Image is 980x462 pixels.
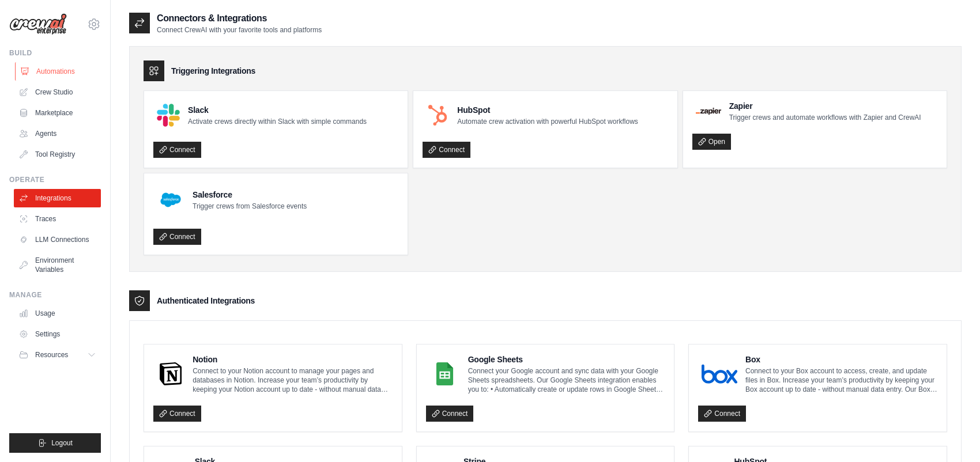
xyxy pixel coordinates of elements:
[14,251,101,279] a: Environment Variables
[426,104,449,127] img: HubSpot Logo
[14,346,101,364] button: Resources
[157,104,180,127] img: Slack Logo
[14,104,101,122] a: Marketplace
[157,25,322,35] p: Connect CrewAI with your favorite tools and platforms
[14,189,101,207] a: Integrations
[51,438,73,448] span: Logout
[157,186,184,214] img: Salesforce Logo
[14,325,101,343] a: Settings
[153,142,201,158] a: Connect
[157,362,184,385] img: Notion Logo
[468,366,665,394] p: Connect your Google account and sync data with your Google Sheets spreadsheets. Our Google Sheets...
[157,295,255,306] h3: Authenticated Integrations
[729,100,921,112] h4: Zapier
[14,124,101,143] a: Agents
[468,354,665,365] h4: Google Sheets
[696,108,721,115] img: Zapier Logo
[745,354,937,365] h4: Box
[9,175,101,184] div: Operate
[188,117,367,126] p: Activate crews directly within Slack with simple commands
[14,210,101,228] a: Traces
[14,304,101,323] a: Usage
[426,406,474,422] a: Connect
[429,362,460,385] img: Google Sheets Logo
[729,113,921,122] p: Trigger crews and automate workflows with Zapier and CrewAI
[193,354,393,365] h4: Notion
[153,406,201,422] a: Connect
[35,350,68,359] span: Resources
[745,366,937,394] p: Connect to your Box account to access, create, and update files in Box. Increase your team’s prod...
[9,13,67,35] img: Logo
[692,134,731,150] a: Open
[457,104,638,116] h4: HubSpot
[193,189,307,200] h4: Salesforce
[153,229,201,245] a: Connect
[15,62,102,81] a: Automations
[9,290,101,300] div: Manage
[188,104,367,116] h4: Slack
[9,433,101,453] button: Logout
[423,142,470,158] a: Connect
[14,230,101,249] a: LLM Connections
[9,48,101,58] div: Build
[193,202,307,211] p: Trigger crews from Salesforce events
[702,362,737,385] img: Box Logo
[698,406,746,422] a: Connect
[193,366,393,394] p: Connect to your Notion account to manage your pages and databases in Notion. Increase your team’s...
[171,65,255,77] h3: Triggering Integrations
[457,117,638,126] p: Automate crew activation with powerful HubSpot workflows
[14,83,101,101] a: Crew Studio
[14,145,101,164] a: Tool Registry
[157,12,322,25] h2: Connectors & Integrations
